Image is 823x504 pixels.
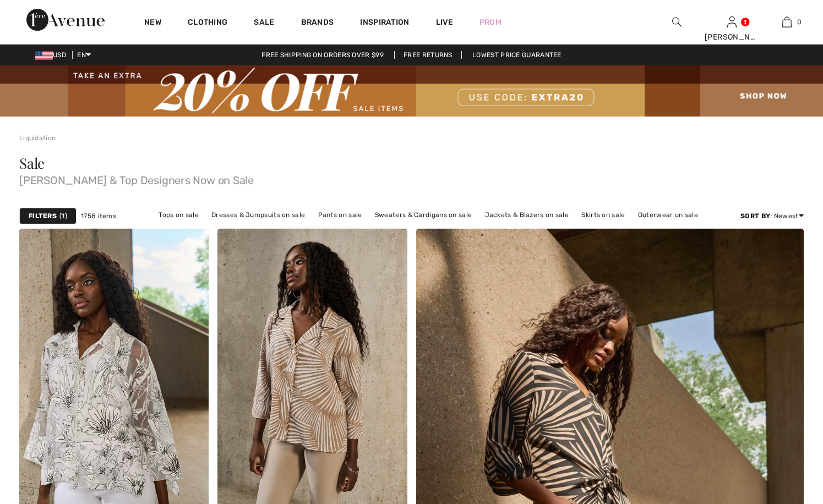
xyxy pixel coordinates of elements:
[633,208,704,222] a: Outerwear on sale
[19,153,45,173] span: Sale
[19,134,56,142] a: Liquidation
[740,211,804,221] div: : Newest
[81,211,116,221] span: 1758 items
[29,211,57,221] strong: Filters
[313,208,368,222] a: Pants on sale
[394,51,462,59] a: Free Returns
[760,15,814,29] a: 0
[253,51,393,59] a: Free shipping on orders over $99
[479,16,502,28] a: Prom
[301,18,334,29] a: Brands
[705,31,759,43] div: [PERSON_NAME]
[59,211,67,221] span: 1
[19,170,804,186] span: [PERSON_NAME] & Top Designers Now on Sale
[436,16,453,28] a: Live
[144,18,161,29] a: New
[77,51,91,59] span: EN
[797,17,802,27] span: 0
[727,15,737,29] img: My Info
[35,51,53,60] img: US Dollar
[672,15,682,29] img: search the website
[464,51,570,59] a: Lowest Price Guarantee
[153,208,204,222] a: Tops on sale
[254,18,274,29] a: Sale
[360,18,409,29] span: Inspiration
[35,51,70,59] span: USD
[26,9,105,31] img: 1ère Avenue
[753,422,812,449] iframe: Opens a widget where you can find more information
[727,16,737,27] a: Sign In
[479,208,575,222] a: Jackets & Blazers on sale
[576,208,630,222] a: Skirts on sale
[188,18,227,29] a: Clothing
[782,15,792,29] img: My Bag
[740,212,770,220] strong: Sort By
[206,208,310,222] a: Dresses & Jumpsuits on sale
[369,208,477,222] a: Sweaters & Cardigans on sale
